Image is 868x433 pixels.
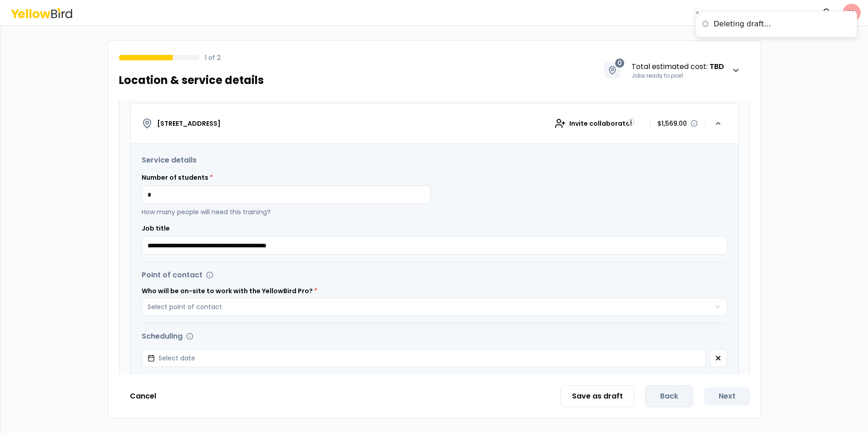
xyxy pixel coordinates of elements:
strong: TBD [710,61,724,72]
h3: Point of contact [142,270,202,280]
label: Number of students [142,173,213,182]
button: [STREET_ADDRESS]Invite collaborator$1,569.00 [131,103,738,144]
h1: Location & service details [119,73,264,88]
p: 1 of 2 [205,53,221,62]
span: Jobs ready to post [631,72,683,79]
button: Cancel [119,387,167,405]
span: Total estimated cost : [631,61,724,72]
h4: [STREET_ADDRESS] [157,119,221,128]
span: Select date [158,354,195,363]
p: $1,569.00 [657,119,687,128]
button: Select date [142,349,706,367]
button: 0Total estimated cost: TBDJobs ready to post [595,52,750,89]
button: Save as draft [561,385,634,407]
h3: Service details [142,155,727,166]
span: 0 [615,59,624,68]
p: How many people will need this training? [142,207,431,216]
h3: Scheduling [142,331,182,342]
label: Job title [142,224,170,233]
span: Invite collaborator [569,119,633,128]
div: Invite collaborator [545,114,642,133]
span: LL [843,4,861,22]
label: Who will be on-site to work with the YellowBird Pro? [142,288,727,294]
button: Select point of contact [142,298,727,316]
div: Deleting draft... [714,19,771,30]
button: Close toast [693,8,702,17]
